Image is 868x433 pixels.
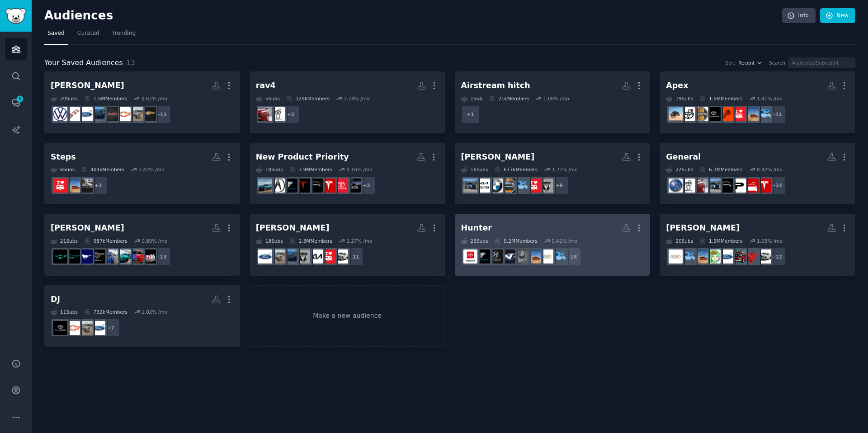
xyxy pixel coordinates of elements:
div: Apex [666,80,688,91]
img: Toyota [681,107,695,121]
img: TruckCampers [552,249,566,264]
div: + 11 [767,105,786,124]
div: 1.5M Members [699,95,742,102]
div: General [666,151,701,163]
img: BRZ_GR86 [129,249,143,264]
img: ToyotaPickup [694,107,708,121]
div: 6.3M Members [699,166,742,173]
div: 18 Sub s [256,238,283,244]
img: SubaruBrz [117,249,131,264]
a: 5 [5,92,27,114]
img: Chevy [66,321,80,335]
div: Hunter [461,222,492,234]
img: Ioniq5 [476,249,490,264]
a: Airstream hitch1Sub21kMembers1.08% /mo+1 [455,71,651,133]
a: DJ11Subs732kMembers1.02% /mo+7FordChevyTrucksChevyToyotaTundra [44,285,240,347]
a: General22Subs6.3MMembers0.42% /mo+14teslamotorsTeslaModel3priusTeslaModelYkiacarnivalsToyotaRAV4r... [660,143,855,205]
img: teslamotors [757,179,771,193]
div: Steps [51,151,76,163]
div: 1.08 % /mo [543,95,569,102]
span: Trending [112,29,136,38]
img: ToyotaRAV4 [258,107,272,121]
a: Trending [109,26,139,45]
div: 0.41 % /mo [552,238,577,244]
img: ram_trucks [296,249,310,264]
span: Curated [77,29,99,38]
div: 22 Sub s [666,166,693,173]
div: [PERSON_NAME] [461,151,535,163]
img: RVLiving [732,107,746,121]
div: 1.27 % /mo [347,238,373,244]
div: 0.89 % /mo [142,238,167,244]
img: HondaPrologue [258,179,272,193]
div: 5.2M Members [494,238,537,244]
img: kiacarnivals [463,179,477,193]
div: Airstream hitch [461,80,530,91]
img: Ram2500 [334,249,348,264]
a: [PERSON_NAME]21Subs987kMembers0.89% /mo+13GR86BRZ_GR86SubaruBrzBRZ_ZD8FordMachEMustangMachEMustan... [44,214,240,276]
img: TruckCampers [681,249,695,264]
div: 5 Sub s [256,95,280,102]
div: [PERSON_NAME] [256,222,330,234]
div: 129k Members [286,95,330,102]
img: gmcsierra [283,249,297,264]
div: 1.3M Members [289,238,332,244]
img: BRZ_ZD8 [104,249,118,264]
img: TruckCampers [757,107,771,121]
img: ScoutCampers [669,249,683,264]
img: TruckCampers [514,179,528,193]
img: IoniqHybrid [514,249,528,264]
div: 21 Sub s [51,238,78,244]
div: 1.03 % /mo [757,238,783,244]
div: + 11 [344,247,363,266]
img: MachE [66,249,80,264]
div: + 9 [550,176,569,195]
div: Search [769,60,785,66]
img: Ram2500 [757,249,771,264]
img: kiacarnivals [707,179,721,193]
img: MustangMachE [53,249,67,264]
div: 1.41 % /mo [757,95,783,102]
img: Ford [79,107,93,121]
img: Tacomaworld [719,107,733,121]
a: [PERSON_NAME]20Subs1.9MMembers1.03% /mo+12Ram2500DieselprojectcarFordoverlandingFourWheelCampersT... [660,214,855,276]
h2: Audiences [44,9,782,23]
img: ToyotaTundra [53,321,67,335]
img: FourWheelCampers [66,179,80,193]
div: + 1 [461,105,480,124]
a: [PERSON_NAME]20Subs1.5MMembers0.87% /mo+12ChevroletChevyTrucksChevygmcgmcsierraFordGolfGTIVolkswagen [44,71,240,133]
div: 1.5M Members [84,95,127,102]
img: kia [309,249,323,264]
img: ScoutCampers [539,249,553,264]
div: 16 Sub s [461,166,488,173]
div: + 3 [281,105,300,124]
div: + 12 [767,247,786,266]
img: Chevrolet [142,107,156,121]
img: gmcsierra [91,107,105,121]
img: projectcar [732,249,746,264]
img: KiaEV9 [476,179,490,193]
img: FourWheelCampers [694,249,708,264]
img: TeslaModelY [719,179,733,193]
img: RVLiving [527,179,541,193]
img: ToyotaRAV4 [694,179,708,193]
img: ToyotaTundra [707,107,721,121]
img: rav4club [271,107,285,121]
img: BMWiX [489,179,503,193]
img: FordRaptor [669,107,683,121]
a: [PERSON_NAME]16Subs677kMembers1.77% /mo+9ram_trucksRVLivingTruckCampersProjectMiniBMWiXKiaEV9kiac... [455,143,651,205]
input: Audience/Subreddit [788,57,855,68]
span: Your Saved Audiences [44,57,123,69]
img: Ioniq5 [283,179,297,193]
div: 1.42 % /mo [138,166,164,173]
button: Recent [738,60,763,66]
img: FourWheelCampers [745,107,759,121]
img: prius [732,179,746,193]
img: Ford [91,321,105,335]
div: 19 Sub s [666,95,693,102]
div: Sort [726,60,736,66]
img: Ford [258,249,272,264]
span: 5 [16,96,24,102]
a: New [820,8,855,24]
div: 1.77 % /mo [552,166,578,173]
